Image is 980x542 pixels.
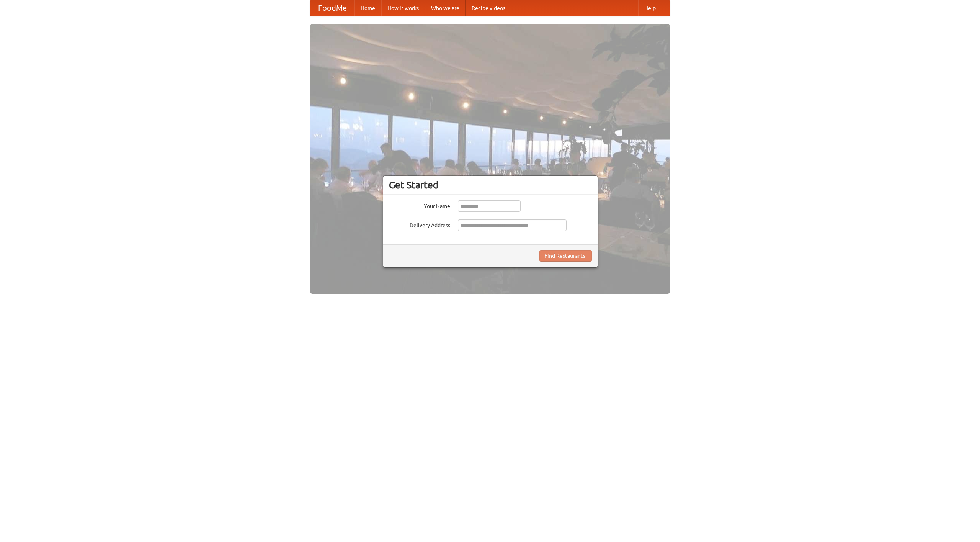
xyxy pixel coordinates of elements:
a: FoodMe [310,0,354,16]
a: Who we are [425,0,465,16]
label: Your Name [389,200,450,210]
a: Recipe videos [465,0,511,16]
a: Help [638,0,662,16]
label: Delivery Address [389,219,450,229]
button: Find Restaurants! [539,250,592,262]
h3: Get Started [389,179,592,191]
a: Home [354,0,381,16]
a: How it works [381,0,425,16]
